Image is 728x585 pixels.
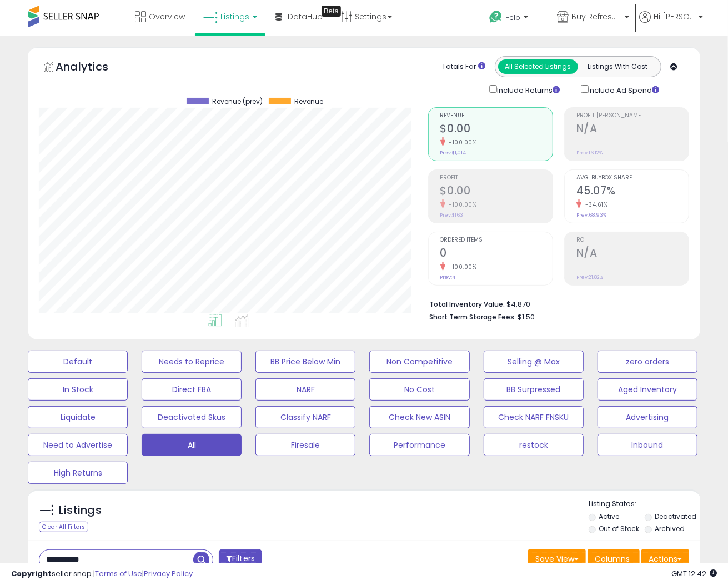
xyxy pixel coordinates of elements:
small: Prev: $1,014 [440,149,466,156]
button: Needs to Reprice [142,351,242,373]
span: $1.50 [518,312,535,322]
a: Help [480,2,547,36]
span: 2025-09-12 12:42 GMT [671,568,717,579]
button: Liquidate [28,406,128,428]
button: Need to Advertise [28,434,128,456]
span: Profit [440,175,553,181]
h5: Listings [59,503,102,518]
div: Totals For [442,62,485,72]
small: -34.61% [581,201,608,209]
span: Revenue [295,98,324,106]
small: -100.00% [445,201,477,209]
label: Archived [655,524,685,533]
span: DataHub [288,11,323,22]
button: BB Surpressed [484,378,584,401]
a: Terms of Use [95,568,142,579]
h2: $0.00 [440,184,553,199]
span: Profit [PERSON_NAME] [576,113,689,119]
button: Default [28,351,128,373]
button: Advertising [598,406,697,428]
button: Firesale [255,434,355,456]
small: Prev: 21.82% [576,274,603,281]
h2: N/A [576,247,689,262]
button: Actions [641,549,689,568]
button: NARF [255,378,355,401]
button: No Cost [369,378,469,401]
a: Privacy Policy [144,568,193,579]
b: Short Term Storage Fees: [430,312,516,322]
span: Avg. Buybox Share [576,175,689,181]
label: Deactivated [655,512,696,521]
span: Hi [PERSON_NAME] [654,11,695,22]
label: Out of Stock [599,524,639,533]
button: In Stock [28,378,128,401]
button: All Selected Listings [498,59,578,74]
button: Check New ASIN [369,406,469,428]
small: Prev: $163 [440,212,464,218]
small: Prev: 68.93% [576,212,606,218]
button: Listings With Cost [578,59,657,74]
span: Revenue [440,113,553,119]
button: Inbound [598,434,697,456]
small: -100.00% [445,263,477,271]
button: Direct FBA [142,378,242,401]
div: Include Ad Spend [573,83,677,96]
button: Performance [369,434,469,456]
a: Hi [PERSON_NAME] [639,11,703,36]
div: Include Returns [481,83,573,96]
span: Revenue (prev) [213,98,263,106]
p: Listing States: [589,499,700,509]
div: Clear All Filters [39,522,88,532]
i: Get Help [489,10,503,24]
button: Aged Inventory [598,378,697,401]
button: Non Competitive [369,351,469,373]
span: Overview [149,11,185,22]
button: BB Price Below Min [255,351,355,373]
small: Prev: 4 [440,274,456,281]
h5: Analytics [56,59,130,77]
span: Ordered Items [440,237,553,243]
b: Total Inventory Value: [430,299,505,309]
strong: Copyright [11,568,52,579]
button: High Returns [28,462,128,484]
button: Columns [588,549,640,568]
h2: 0 [440,247,553,262]
div: seller snap | | [11,569,193,579]
button: Selling @ Max [484,351,584,373]
li: $4,870 [430,297,681,310]
button: restock [484,434,584,456]
span: Buy Refreshed [571,11,621,22]
button: All [142,434,242,456]
h2: N/A [576,122,689,137]
small: -100.00% [445,138,477,147]
span: ROI [576,237,689,243]
button: Classify NARF [255,406,355,428]
button: Check NARF FNSKU [484,406,584,428]
button: Save View [528,549,586,568]
h2: 45.07% [576,184,689,199]
button: zero orders [598,351,697,373]
button: Filters [219,549,262,569]
span: Listings [220,11,249,22]
button: Deactivated Skus [142,406,242,428]
label: Active [599,512,619,521]
h2: $0.00 [440,122,553,137]
span: Help [505,13,520,22]
small: Prev: 16.12% [576,149,603,156]
div: Tooltip anchor [322,6,341,17]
